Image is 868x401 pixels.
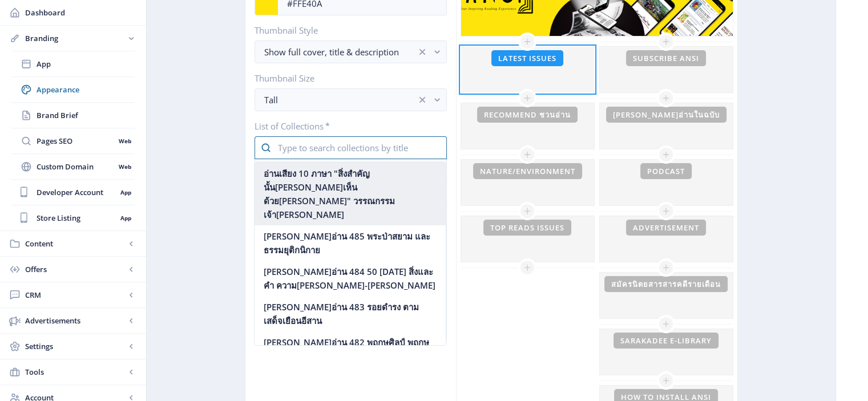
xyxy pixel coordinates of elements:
[11,103,135,128] a: Brand Brief
[116,212,135,224] nb-badge: App
[25,7,137,18] span: Dashboard
[116,187,135,198] nb-badge: App
[37,110,135,121] span: Brand Brief
[255,225,446,261] nb-option: [PERSON_NAME]อ่าน 485 พระป่าสยาม และธรรมยุติกนิกาย
[417,94,428,106] nb-icon: clear
[115,135,135,147] nb-badge: Web
[11,128,135,153] a: Pages SEOWeb
[264,45,417,59] div: Show full cover, title & description
[255,25,438,36] label: Thumbnail Style
[25,264,126,275] span: Offers
[255,296,446,331] nb-option: [PERSON_NAME]อ่าน 483 รอยดำรง ตามเสด็จเยือนอีสาน
[37,187,116,198] span: Developer Account
[11,205,135,230] a: Store ListingApp
[255,331,446,367] nb-option: [PERSON_NAME]อ่าน 482 พฤกษศิลป์ พฤกษศิลปิน
[37,58,135,70] span: App
[278,159,423,181] div: 485 พระป่าสยาม และธรรมยุติกนิกาย
[11,51,135,76] a: App
[264,93,417,107] div: Tall
[255,40,447,63] button: Show full cover, title & descriptionclear
[11,180,135,205] a: Developer AccountApp
[37,84,135,95] span: Appearance
[25,315,126,326] span: Advertisements
[255,120,438,132] label: List of Collections
[25,289,126,301] span: CRM
[25,341,126,352] span: Settings
[25,238,126,249] span: Content
[37,161,115,172] span: Custom Domain
[255,72,438,84] label: Thumbnail Size
[255,163,446,225] nb-option: อ่านเสียง 10 ภาษา "สิ่งสำคัญนั้น[PERSON_NAME]เห็นด้วย[PERSON_NAME]" วรรณกรรมเจ้า[PERSON_NAME]
[417,46,428,58] nb-icon: clear
[115,161,135,172] nb-badge: Web
[11,77,135,102] a: Appearance
[37,212,116,224] span: Store Listing
[25,33,126,44] span: Branding
[37,135,115,147] span: Pages SEO
[25,366,126,378] span: Tools
[255,88,447,111] button: Tallclear
[11,154,135,179] a: Custom DomainWeb
[255,261,446,296] nb-option: [PERSON_NAME]อ่าน 484 50 [DATE] สิ่งและคำ ความ[PERSON_NAME]-[PERSON_NAME]
[255,136,447,159] input: Type to search collections by title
